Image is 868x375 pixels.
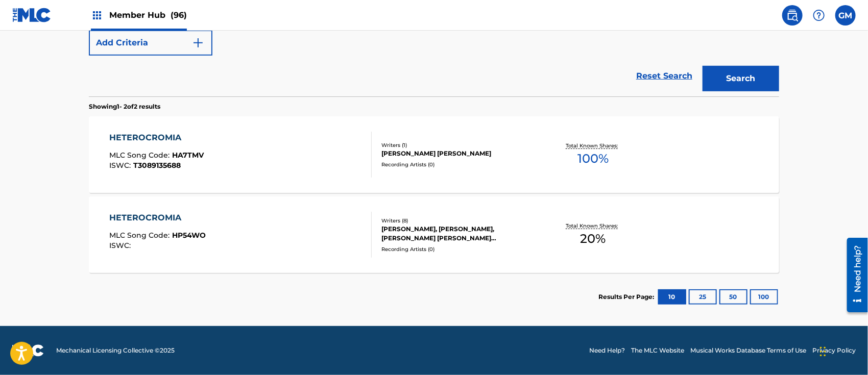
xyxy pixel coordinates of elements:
a: The MLC Website [631,346,684,355]
div: Recording Artists ( 0 ) [381,161,536,168]
a: HETEROCROMIAMLC Song Code:HA7TMVISWC:T3089135688Writers (1)[PERSON_NAME] [PERSON_NAME]Recording A... [89,116,779,193]
a: Musical Works Database Terms of Use [690,346,806,355]
span: HP54WO [173,231,206,240]
span: (96) [171,10,187,20]
span: Mechanical Licensing Collective © 2025 [56,346,175,355]
div: HETEROCROMIA [110,212,206,224]
a: HETEROCROMIAMLC Song Code:HP54WOISWC:Writers (8)[PERSON_NAME], [PERSON_NAME], [PERSON_NAME] [PERS... [89,196,779,273]
button: Search [703,66,779,91]
div: Drag [820,336,826,367]
button: Add Criteria [89,30,212,56]
div: User Menu [835,5,856,26]
span: MLC Song Code : [110,151,173,160]
a: Need Help? [589,346,625,355]
p: Results Per Page: [598,292,657,302]
img: logo [12,344,44,357]
img: MLC Logo [12,8,52,22]
iframe: Chat Widget [817,326,868,375]
p: Total Known Shares: [566,222,620,230]
span: 20 % [581,230,606,248]
div: Help [809,5,829,26]
span: T3089135688 [134,161,181,170]
div: Writers ( 8 ) [381,217,536,224]
a: Privacy Policy [812,346,856,355]
div: [PERSON_NAME], [PERSON_NAME], [PERSON_NAME] [PERSON_NAME] [PERSON_NAME], [PERSON_NAME] [PERSON_NA... [381,224,536,243]
a: Reset Search [631,65,697,87]
span: Member Hub [109,9,187,21]
span: ISWC : [110,161,134,170]
img: 9d2ae6d4665cec9f34b9.svg [192,37,204,49]
button: 50 [719,289,748,305]
img: search [786,9,799,21]
span: HA7TMV [173,151,204,160]
p: Total Known Shares: [566,142,620,149]
button: 25 [689,289,717,305]
img: help [813,9,825,21]
div: Recording Artists ( 0 ) [381,245,536,253]
iframe: Resource Center [839,234,868,316]
button: 10 [658,289,686,305]
p: Showing 1 - 2 of 2 results [89,102,160,111]
span: MLC Song Code : [110,231,173,240]
img: Top Rightsholders [91,9,103,21]
div: [PERSON_NAME] [PERSON_NAME] [381,149,536,158]
button: 100 [750,289,778,305]
div: Writers ( 1 ) [381,141,536,149]
a: Public Search [782,5,803,26]
span: ISWC : [110,241,134,250]
div: HETEROCROMIA [110,132,204,144]
span: 100 % [577,149,609,168]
